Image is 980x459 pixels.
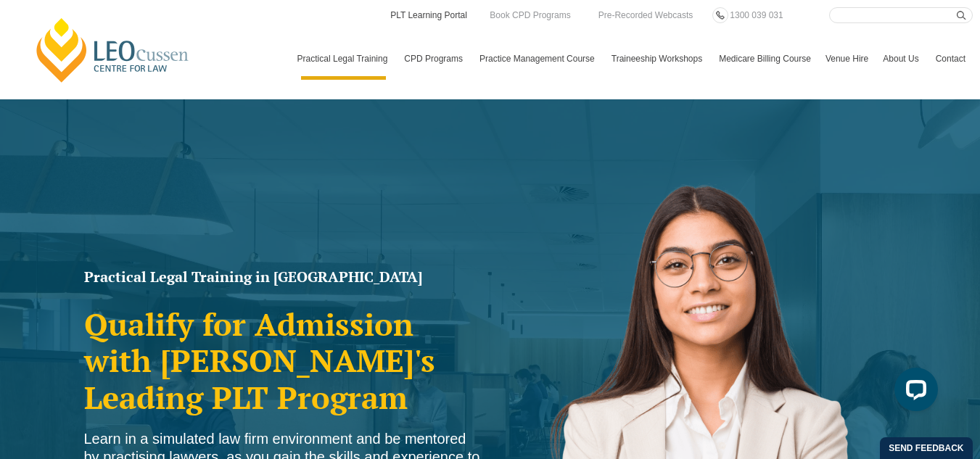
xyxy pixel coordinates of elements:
a: About Us [876,38,928,80]
a: Contact [928,38,973,80]
a: Pre-Recorded Webcasts [595,7,697,23]
a: PLT Learning Portal [389,7,469,23]
span: 1300 039 031 [730,10,783,20]
a: Venue Hire [818,38,876,80]
a: Book CPD Programs [486,7,574,23]
a: 1300 039 031 [726,7,786,23]
a: [PERSON_NAME] Centre for Law [33,16,193,84]
a: Medicare Billing Course [712,38,818,80]
iframe: LiveChat chat widget [883,362,944,423]
a: CPD Programs [397,38,472,80]
a: Traineeship Workshops [604,38,712,80]
h2: Qualify for Admission with [PERSON_NAME]'s Leading PLT Program [84,306,483,415]
h1: Practical Legal Training in [GEOGRAPHIC_DATA] [84,270,483,284]
a: Practice Management Course [472,38,604,80]
a: Practical Legal Training [290,38,398,80]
